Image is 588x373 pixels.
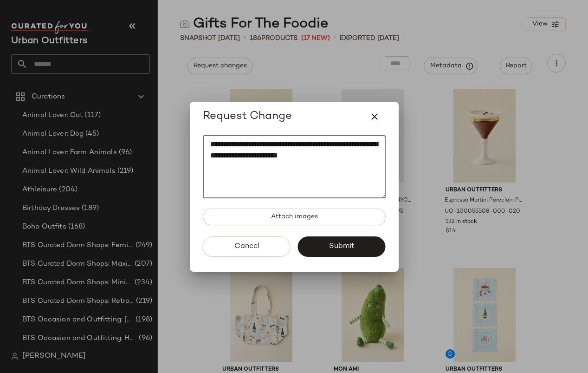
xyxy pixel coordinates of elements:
[298,236,386,257] button: Submit
[233,242,259,251] span: Cancel
[329,242,355,251] span: Submit
[203,209,386,225] button: Attach images
[203,109,292,124] span: Request Change
[203,236,291,257] button: Cancel
[270,213,317,221] span: Attach images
